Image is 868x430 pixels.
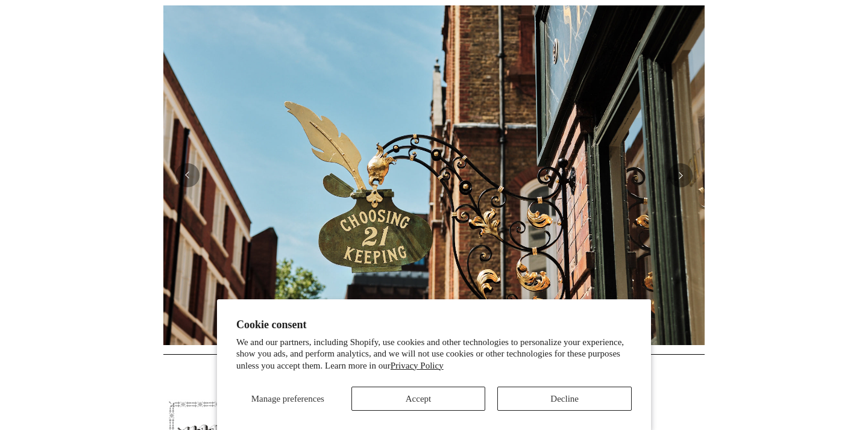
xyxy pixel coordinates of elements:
[175,163,200,187] button: Previous
[497,387,632,411] button: Decline
[236,337,632,372] p: We and our partners, including Shopify, use cookies and other technologies to personalize your ex...
[351,387,486,411] button: Accept
[391,361,444,370] a: Privacy Policy
[668,163,693,187] button: Next
[163,5,705,345] img: Copyright Choosing Keeping 20190711 LS Homepage 7.jpg__PID:4c49fdcc-9d5f-40e8-9753-f5038b35abb7
[236,319,632,331] h2: Cookie consent
[236,387,339,411] button: Manage preferences
[251,394,324,404] span: Manage preferences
